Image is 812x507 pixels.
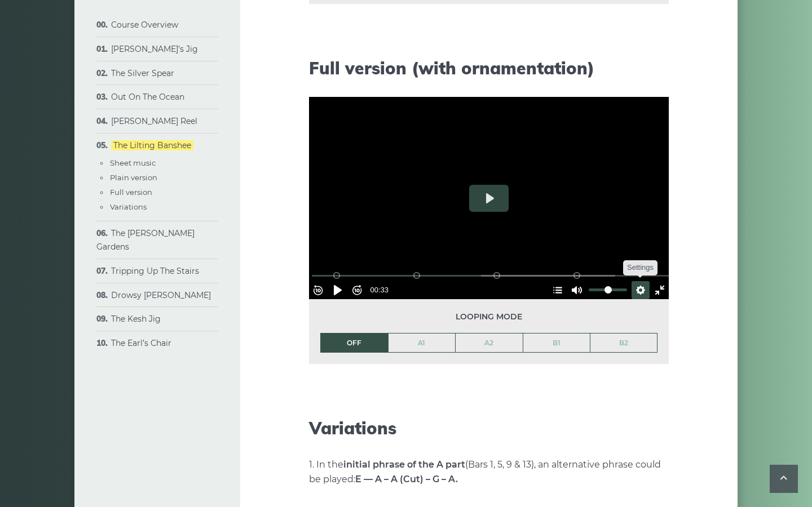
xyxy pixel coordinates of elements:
[111,338,171,348] a: The Earl’s Chair
[111,266,199,276] a: Tripping Up The Stairs
[309,457,669,487] p: 1. In the (Bars 1, 5, 9 & 13), an alternative phrase could be played:
[343,459,465,470] strong: initial phrase of the A part
[96,228,195,252] a: The [PERSON_NAME] Gardens
[309,58,669,78] h2: Full version (with ornamentation)
[111,44,198,54] a: [PERSON_NAME]’s Jig
[111,290,211,300] a: Drowsy [PERSON_NAME]
[110,202,147,211] a: Variations
[355,474,458,484] strong: E — A – A (Cut) – G – A.
[111,140,193,150] a: The Lilting Banshee
[111,68,174,78] a: The Silver Spear
[320,310,657,323] span: Looping mode
[111,116,197,126] a: [PERSON_NAME] Reel
[110,173,157,182] a: Plain version
[111,314,161,324] a: The Kesh Jig
[110,188,152,197] a: Full version
[309,418,669,438] h2: Variations
[389,333,456,353] a: A1
[111,20,178,30] a: Course Overview
[456,333,523,353] a: A2
[523,333,590,353] a: B1
[590,333,657,353] a: B2
[111,92,184,102] a: Out On The Ocean
[110,158,156,167] a: Sheet music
